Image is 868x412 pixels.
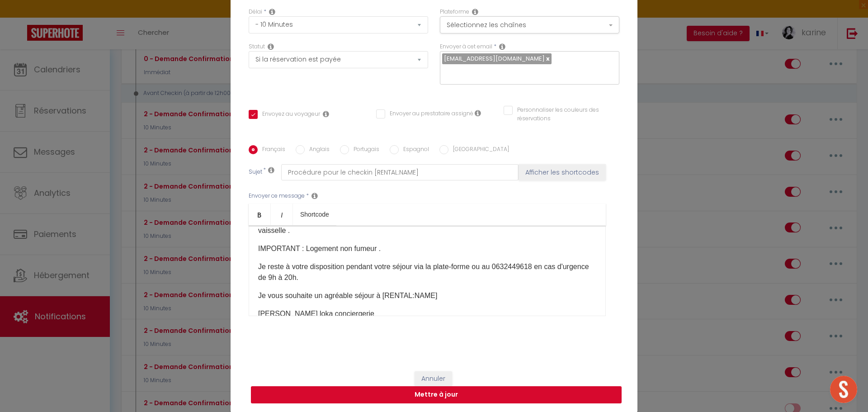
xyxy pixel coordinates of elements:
[475,109,481,117] i: Envoyer au prestataire si il est assigné
[323,110,329,118] i: Envoyer au voyageur
[440,16,619,33] button: Sélectionnez les chaînes
[249,192,305,200] label: Envoyer ce message
[268,43,274,50] i: Booking status
[269,8,275,15] i: Action Time
[258,243,596,254] p: IMPORTANT : Logement non fumeur .
[519,164,606,180] button: Afficher les shortcodes
[258,145,285,155] label: Français
[440,43,492,51] label: Envoyer à cet email
[305,145,330,155] label: Anglais
[271,204,293,225] a: Italic
[258,261,596,283] p: Je reste à votre disposition pendant votre séjour via la plate-forme ou au 0632449618 en cas d'ur...
[249,43,265,51] label: Statut
[249,8,262,16] label: Délai
[268,166,274,174] i: Subject
[258,308,596,319] p: [PERSON_NAME]​ loka conciergerie
[448,145,509,155] label: [GEOGRAPHIC_DATA]
[444,54,545,63] span: [EMAIL_ADDRESS][DOMAIN_NAME]
[415,371,452,387] button: Annuler
[399,145,429,155] label: Espagnol
[830,376,857,403] div: Ouvrir le chat
[440,8,469,16] label: Plateforme
[349,145,379,155] label: Portugais
[311,192,318,199] i: Message
[293,204,336,225] a: Shortcode
[249,204,271,225] a: Bold
[472,8,478,15] i: Action Channel
[499,43,505,50] i: Recipient
[258,290,596,301] p: Je vous souhaite un agréable séjour à [RENTAL:NAME]​
[249,168,262,177] label: Sujet
[251,386,622,403] button: Mettre à jour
